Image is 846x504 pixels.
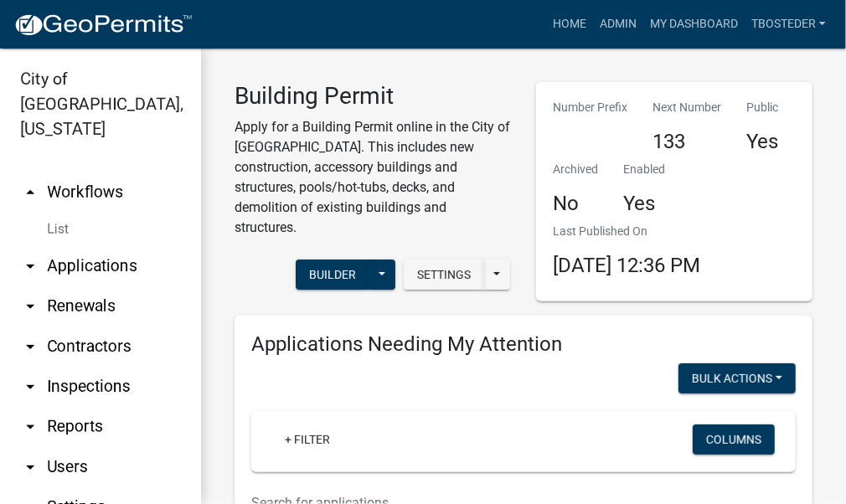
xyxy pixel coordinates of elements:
[235,82,511,111] h3: Building Permit
[553,254,700,277] span: [DATE] 12:36 PM
[546,8,593,40] a: Home
[404,260,484,290] button: Settings
[623,192,665,216] h4: Yes
[653,99,721,116] p: Next Number
[553,192,598,216] h4: No
[593,8,643,40] a: Admin
[235,117,511,238] p: Apply for a Building Permit online in the City of [GEOGRAPHIC_DATA]. This includes new constructi...
[643,8,745,40] a: My Dashboard
[746,99,778,116] p: Public
[553,223,700,240] p: Last Published On
[20,417,40,437] i: arrow_drop_down
[20,457,40,477] i: arrow_drop_down
[745,8,833,40] a: tbosteder
[553,161,598,178] p: Archived
[20,377,40,397] i: arrow_drop_down
[271,424,343,455] a: + Filter
[553,99,627,116] p: Number Prefix
[296,260,369,290] button: Builder
[20,183,40,203] i: arrow_drop_up
[653,130,721,154] h4: 133
[678,363,796,393] button: Bulk Actions
[20,337,40,357] i: arrow_drop_down
[20,296,40,316] i: arrow_drop_down
[251,332,796,357] h4: Applications Needing My Attention
[20,256,40,276] i: arrow_drop_down
[746,130,778,154] h4: Yes
[623,161,665,178] p: Enabled
[693,424,775,455] button: Columns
